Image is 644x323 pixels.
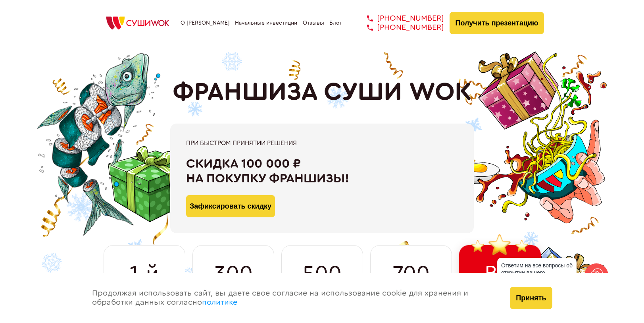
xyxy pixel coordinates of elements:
a: политике [202,298,237,306]
span: Вы [484,261,515,286]
div: Продолжая использовать сайт, вы даете свое согласие на использование cookie для хранения и обрабо... [84,273,502,323]
h1: ФРАНШИЗА СУШИ WOK [173,77,472,107]
a: Блог [329,20,342,26]
a: Начальные инвестиции [235,20,297,26]
div: Ответим на все вопросы об открытии вашего [PERSON_NAME]! [497,258,577,287]
span: 300 [214,261,253,287]
a: [PHONE_NUMBER] [355,23,444,32]
span: 500 [302,261,342,287]
button: Получить презентацию [450,12,544,34]
div: При быстром принятии решения [186,139,458,147]
a: О [PERSON_NAME] [181,20,230,26]
button: Зафиксировать скидку [186,195,275,217]
span: 1-й [130,261,159,287]
button: Принять [510,287,552,309]
div: Скидка 100 000 ₽ на покупку франшизы! [186,157,458,186]
a: [PHONE_NUMBER] [355,14,444,23]
a: Отзывы [303,20,324,26]
span: 700 [392,261,430,287]
img: СУШИWOK [100,14,175,32]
